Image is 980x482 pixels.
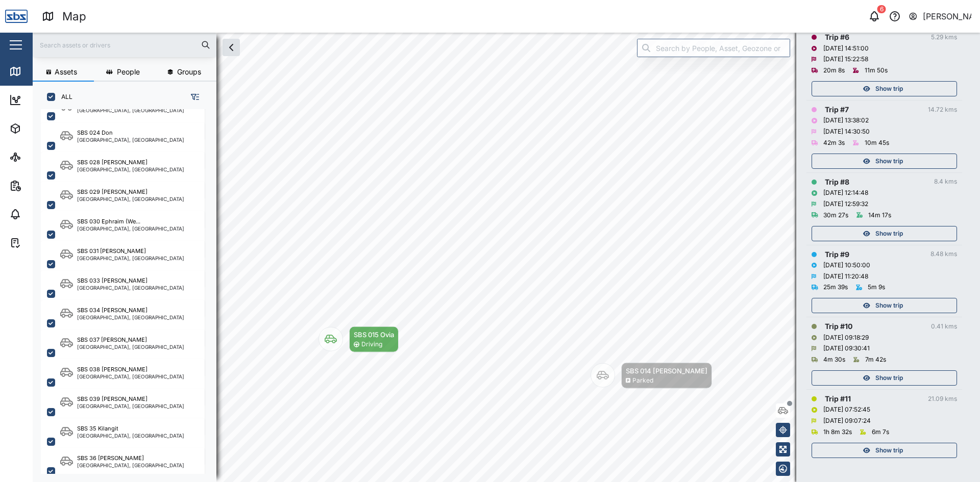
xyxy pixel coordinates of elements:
label: ALL [55,93,72,101]
div: SBS 014 [PERSON_NAME] [626,366,707,376]
div: SBS 35 Kilangit [77,424,118,433]
div: SBS 031 [PERSON_NAME] [77,247,146,256]
div: Sites [27,151,51,163]
span: Show trip [875,371,903,385]
div: Driving [361,340,382,349]
div: SBS 024 Don [77,129,113,137]
div: [GEOGRAPHIC_DATA], [GEOGRAPHIC_DATA] [77,137,184,142]
div: Map marker [318,326,399,352]
div: [DATE] 11:20:48 [823,272,868,282]
div: Alarms [27,209,58,220]
div: [GEOGRAPHIC_DATA], [GEOGRAPHIC_DATA] [77,374,184,379]
div: 30m 27s [823,211,848,220]
div: [GEOGRAPHIC_DATA], [GEOGRAPHIC_DATA] [77,285,184,290]
div: 10m 45s [865,138,889,148]
div: 6m 7s [872,427,889,437]
button: Show trip [812,298,957,313]
div: Trip # 6 [825,32,849,43]
div: SBS 038 [PERSON_NAME] [77,365,148,374]
div: SBS 030 Ephraim (We... [77,217,140,226]
div: [PERSON_NAME] [923,10,972,23]
div: [DATE] 15:22:58 [823,55,868,64]
span: Assets [55,68,77,75]
div: [DATE] 14:51:00 [823,44,869,54]
div: SBS 039 [PERSON_NAME] [77,395,148,403]
div: 7m 42s [865,355,886,365]
div: [DATE] 10:50:00 [823,261,870,270]
div: [GEOGRAPHIC_DATA], [GEOGRAPHIC_DATA] [77,315,184,320]
span: Show trip [875,154,903,168]
button: Show trip [812,81,957,96]
div: SBS 015 Ovia [354,329,394,340]
div: SBS 028 [PERSON_NAME] [77,158,148,167]
div: [DATE] 09:07:24 [823,416,871,426]
div: Tasks [27,237,55,248]
button: Show trip [812,154,957,169]
button: Show trip [812,226,957,241]
div: [DATE] 13:38:02 [823,116,869,125]
div: grid [41,109,216,474]
div: Dashboard [27,94,72,106]
div: 0.41 kms [931,322,957,332]
div: [DATE] 12:14:48 [823,188,868,198]
div: 8.48 kms [930,249,957,259]
div: Trip # 9 [825,249,849,260]
div: 21.09 kms [928,394,957,404]
img: Main Logo [5,5,28,28]
div: [DATE] 09:30:41 [823,344,870,353]
div: [GEOGRAPHIC_DATA], [GEOGRAPHIC_DATA] [77,256,184,261]
div: [DATE] 12:59:32 [823,199,868,209]
span: People [117,68,140,75]
div: SBS 037 [PERSON_NAME] [77,336,147,344]
span: Show trip [875,443,903,458]
div: 14m 17s [868,211,891,220]
input: Search by People, Asset, Geozone or Place [637,39,790,57]
span: Groups [177,68,201,75]
span: Show trip [875,226,903,241]
button: [PERSON_NAME] [908,9,972,23]
canvas: Map [33,33,980,482]
div: 1h 8m 32s [823,427,852,437]
div: Map [27,66,50,77]
div: Trip # 11 [825,393,851,404]
div: [GEOGRAPHIC_DATA], [GEOGRAPHIC_DATA] [77,403,184,409]
div: Map [62,8,86,26]
div: 11m 50s [865,66,888,75]
div: 4m 30s [823,355,845,365]
div: Trip # 10 [825,321,852,332]
div: SBS 034 [PERSON_NAME] [77,306,148,315]
div: 14.72 kms [928,105,957,115]
div: Trip # 7 [825,104,849,115]
div: 5.29 kms [931,33,957,42]
input: Search assets or drivers [39,37,210,53]
div: Reports [27,180,61,191]
div: [GEOGRAPHIC_DATA], [GEOGRAPHIC_DATA] [77,463,184,468]
div: [GEOGRAPHIC_DATA], [GEOGRAPHIC_DATA] [77,226,184,231]
div: [DATE] 14:30:50 [823,127,870,137]
div: SBS 36 [PERSON_NAME] [77,454,144,463]
div: 20m 8s [823,66,845,75]
span: Show trip [875,298,903,313]
div: [GEOGRAPHIC_DATA], [GEOGRAPHIC_DATA] [77,433,184,438]
div: 6 [877,5,886,13]
div: [GEOGRAPHIC_DATA], [GEOGRAPHIC_DATA] [77,108,184,113]
div: 25m 39s [823,283,848,292]
div: 5m 9s [868,283,885,292]
div: Map marker [591,363,712,389]
div: [GEOGRAPHIC_DATA], [GEOGRAPHIC_DATA] [77,167,184,172]
div: SBS 029 [PERSON_NAME] [77,188,148,196]
button: Show trip [812,370,957,386]
div: 42m 3s [823,138,845,148]
div: [GEOGRAPHIC_DATA], [GEOGRAPHIC_DATA] [77,344,184,349]
div: Trip # 8 [825,176,849,188]
div: 8.4 kms [934,177,957,187]
div: SBS 033 [PERSON_NAME] [77,276,148,285]
div: Assets [27,123,58,134]
div: Parked [632,376,653,386]
span: Show trip [875,82,903,96]
div: [GEOGRAPHIC_DATA], [GEOGRAPHIC_DATA] [77,196,184,201]
button: Show trip [812,443,957,458]
div: [DATE] 07:52:45 [823,405,870,415]
div: [DATE] 09:18:29 [823,333,869,343]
